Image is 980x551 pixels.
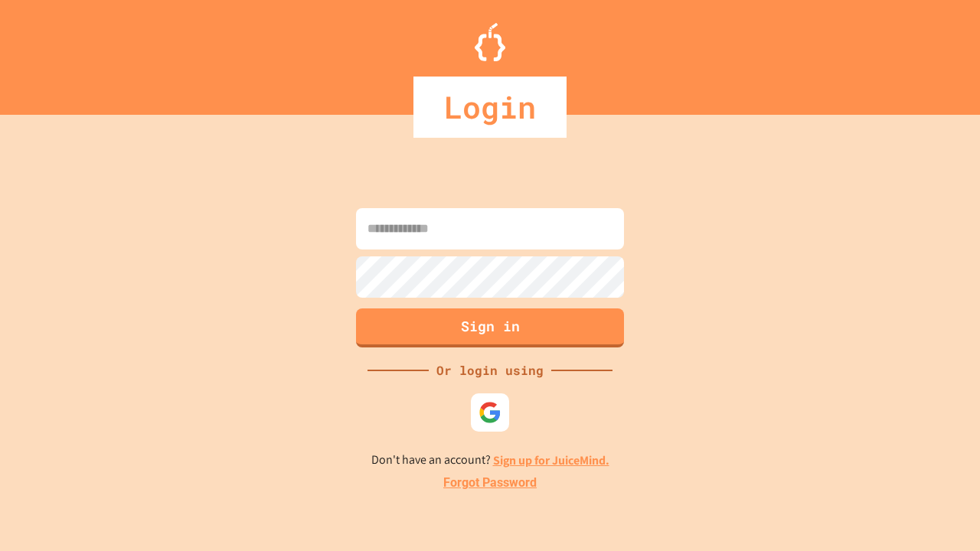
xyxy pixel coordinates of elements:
[413,77,567,138] div: Login
[371,451,609,470] p: Don't have an account?
[356,308,624,347] button: Sign in
[475,23,505,61] img: Logo.svg
[479,401,501,424] img: google-icon.svg
[429,361,551,380] div: Or login using
[493,452,609,468] a: Sign up for JuiceMind.
[443,474,537,492] a: Forgot Password
[916,490,965,536] iframe: chat widget
[853,423,965,488] iframe: chat widget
